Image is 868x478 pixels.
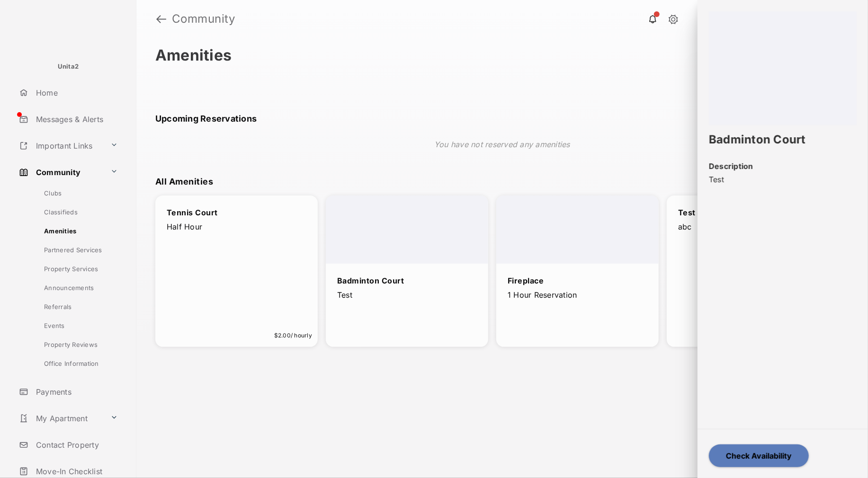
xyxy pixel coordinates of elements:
a: Announcements [18,278,136,297]
p: You have not reserved any amenities [434,139,570,150]
a: Property Reviews [18,335,136,354]
div: Test Amenity4 [678,207,818,219]
a: Office Information [18,354,136,379]
div: $2.00 / hourly [274,330,312,341]
p: abc [678,221,818,232]
a: Referrals [18,297,136,316]
div: Badminton Court [337,275,477,287]
a: Partnered Services [18,240,136,259]
a: Contact Property [15,434,136,456]
div: Test [709,175,857,184]
div: Tennis Court [167,207,306,219]
div: All Amenities [155,175,849,188]
button: Check Availability [709,444,809,467]
a: Messages & Alerts [15,108,136,131]
h1: Amenities [155,46,232,64]
a: Community [15,161,107,184]
p: Test [337,290,477,300]
a: Amenities [18,221,136,240]
a: Payments [15,381,136,403]
p: Half Hour [167,221,306,232]
div: Community [15,184,136,379]
div: Description [709,161,857,171]
a: Clubs [18,184,136,203]
p: Unita2 [58,62,79,71]
a: Home [15,81,136,104]
a: My Apartment [15,407,107,430]
a: Events [18,316,136,335]
div: Fireplace [508,275,647,287]
div: Upcoming Reservations [155,114,849,124]
strong: Community [172,13,235,25]
div: Badminton Court [709,125,857,154]
a: Classifieds [18,203,136,221]
a: Important Links [15,134,107,157]
a: Property Services [18,259,136,278]
p: 1 Hour Reservation [508,290,647,300]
